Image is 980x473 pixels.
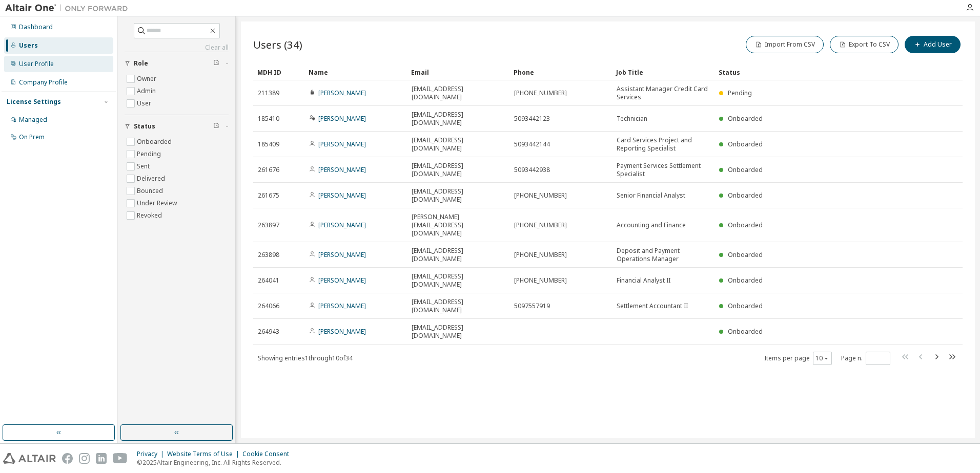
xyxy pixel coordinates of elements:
label: Admin [137,85,158,97]
span: Status [134,122,155,131]
span: 264943 [258,328,279,336]
span: 261675 [258,191,279,200]
span: Onboarded [728,276,763,285]
span: Deposit and Payment Operations Manager [617,247,710,263]
span: [EMAIL_ADDRESS][DOMAIN_NAME] [412,111,505,127]
span: Onboarded [728,191,763,200]
label: Pending [137,148,163,160]
img: linkedin.svg [96,453,107,464]
div: Job Title [616,64,710,80]
span: Payment Services Settlement Specialist [617,162,710,178]
span: [PHONE_NUMBER] [514,191,567,200]
a: [PERSON_NAME] [318,302,366,310]
a: [PERSON_NAME] [318,250,366,259]
button: 10 [815,354,829,362]
span: 5093442123 [514,115,550,123]
label: Delivered [137,173,167,185]
span: Onboarded [728,165,763,174]
span: Onboarded [728,302,763,310]
div: Website Terms of Use [167,450,242,458]
a: [PERSON_NAME] [318,165,366,174]
div: Name [309,64,403,80]
span: [EMAIL_ADDRESS][DOMAIN_NAME] [412,162,505,178]
span: Onboarded [728,114,763,123]
div: Privacy [137,450,167,458]
div: Status [719,64,909,80]
div: Email [411,64,505,80]
span: [PERSON_NAME][EMAIL_ADDRESS][DOMAIN_NAME] [412,213,505,238]
span: Onboarded [728,140,763,148]
button: Export To CSV [830,36,899,53]
img: Altair One [5,3,133,13]
div: MDH ID [257,64,300,80]
label: Under Review [137,197,179,209]
span: Onboarded [728,327,763,336]
span: Assistant Manager Credit Card Services [617,85,710,101]
span: Accounting and Finance [617,221,686,229]
span: [EMAIL_ADDRESS][DOMAIN_NAME] [412,85,505,101]
span: Financial Analyst II [617,276,670,285]
span: 264066 [258,302,279,310]
a: [PERSON_NAME] [318,276,366,285]
span: [EMAIL_ADDRESS][DOMAIN_NAME] [412,247,505,263]
button: Import From CSV [746,36,824,53]
span: Pending [728,89,752,97]
span: [EMAIL_ADDRESS][DOMAIN_NAME] [412,136,505,153]
label: Onboarded [137,136,174,148]
button: Role [125,52,229,75]
a: [PERSON_NAME] [318,327,366,336]
div: User Profile [19,60,54,68]
div: Users [19,41,38,50]
img: youtube.svg [113,453,128,464]
span: [PHONE_NUMBER] [514,251,567,259]
span: 185409 [258,140,279,148]
span: Clear filter [213,122,219,131]
label: Owner [137,73,158,85]
span: Onboarded [728,250,763,259]
span: 264041 [258,276,279,285]
span: [EMAIL_ADDRESS][DOMAIN_NAME] [412,298,505,314]
span: 263898 [258,251,279,259]
div: License Settings [7,98,61,106]
span: Senior Financial Analyst [617,191,685,200]
label: Revoked [137,209,164,222]
div: Cookie Consent [242,450,295,458]
div: Phone [514,64,608,80]
a: [PERSON_NAME] [318,114,366,123]
img: facebook.svg [62,453,73,464]
label: Sent [137,160,152,173]
span: 263897 [258,221,279,229]
span: 211389 [258,89,279,97]
span: Settlement Accountant II [617,302,688,310]
span: Role [134,59,148,68]
span: Users (34) [253,37,302,52]
span: Onboarded [728,221,763,229]
button: Status [125,115,229,138]
span: [PHONE_NUMBER] [514,89,567,97]
span: Card Services Project and Reporting Specialist [617,136,710,153]
label: User [137,97,153,110]
a: [PERSON_NAME] [318,140,366,148]
span: [EMAIL_ADDRESS][DOMAIN_NAME] [412,324,505,340]
label: Bounced [137,185,165,197]
span: Items per page [764,352,832,365]
span: [PHONE_NUMBER] [514,276,567,285]
img: altair_logo.svg [3,453,56,464]
div: Managed [19,116,47,124]
a: Clear all [125,44,229,52]
span: [PHONE_NUMBER] [514,221,567,229]
img: instagram.svg [79,453,90,464]
a: [PERSON_NAME] [318,89,366,97]
a: [PERSON_NAME] [318,221,366,229]
div: Company Profile [19,78,68,87]
span: Page n. [841,352,890,365]
span: 261676 [258,166,279,174]
div: Dashboard [19,23,53,31]
a: [PERSON_NAME] [318,191,366,200]
span: 5097557919 [514,302,550,310]
span: 5093442144 [514,140,550,148]
span: [EMAIL_ADDRESS][DOMAIN_NAME] [412,187,505,204]
span: [EMAIL_ADDRESS][DOMAIN_NAME] [412,272,505,289]
div: On Prem [19,133,45,141]
span: Technician [617,115,647,123]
